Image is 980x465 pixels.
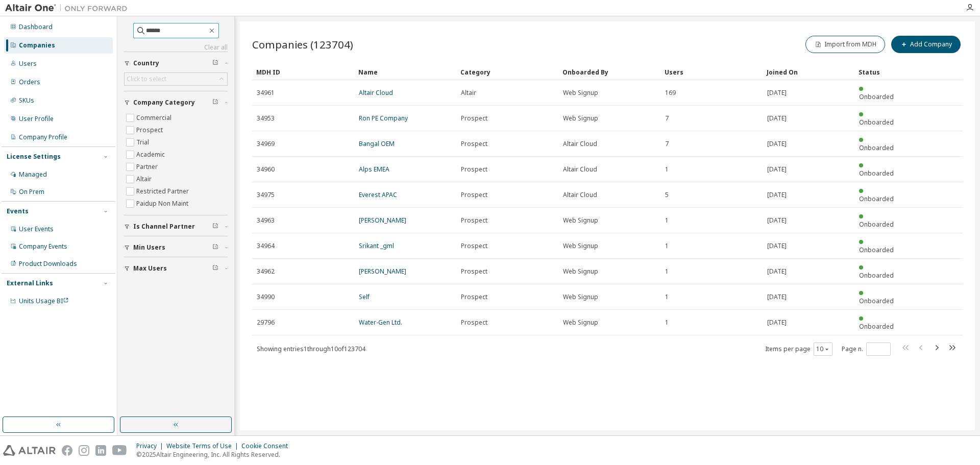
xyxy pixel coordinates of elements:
span: Onboarded [859,322,894,331]
span: 1 [665,319,669,327]
span: Altair Cloud [563,140,597,148]
span: 169 [665,89,676,97]
span: Company Category [133,99,195,107]
div: MDH ID [256,64,350,80]
span: Onboarded [859,246,894,254]
label: Altair [136,173,154,185]
span: Web Signup [563,216,598,225]
span: Web Signup [563,267,598,276]
span: 34960 [257,165,275,174]
a: Ron PE Company [359,114,408,123]
span: [DATE] [767,319,787,327]
span: Onboarded [859,220,894,229]
span: Web Signup [563,89,598,97]
span: 34990 [257,293,275,301]
span: Is Channel Partner [133,223,195,231]
img: instagram.svg [79,445,89,456]
p: © 2025 Altair Engineering, Inc. All Rights Reserved. [136,450,294,459]
label: Academic [136,149,167,161]
div: User Events [19,225,54,233]
span: Companies (123704) [252,37,353,52]
a: Alps EMEA [359,165,389,174]
span: Onboarded [859,92,894,101]
span: Prospect [461,216,487,225]
div: On Prem [19,188,44,196]
div: Dashboard [19,23,53,31]
span: 1 [665,267,669,276]
span: Prospect [461,242,487,250]
span: Altair Cloud [563,191,597,199]
a: Everest APAC [359,190,397,199]
span: [DATE] [767,89,787,97]
img: altair_logo.svg [3,445,56,456]
label: Paidup Non Maint [136,198,190,210]
span: Prospect [461,267,487,276]
span: [DATE] [767,191,787,199]
a: Altair Cloud [359,88,393,97]
button: Import from MDH [805,36,885,53]
button: 10 [816,345,830,353]
div: Privacy [136,442,166,450]
div: Events [7,207,29,215]
span: Clear filter [212,243,218,252]
span: Web Signup [563,293,598,301]
span: Prospect [461,140,487,148]
div: Users [19,60,37,68]
div: License Settings [7,153,61,161]
div: Category [460,64,554,80]
div: Managed [19,170,47,179]
img: Altair One [5,3,133,13]
img: linkedin.svg [95,445,106,456]
span: Prospect [461,319,487,327]
div: Orders [19,78,40,86]
div: Users [665,64,758,80]
span: Altair [461,89,476,97]
span: Onboarded [859,194,894,203]
button: Min Users [124,236,228,259]
span: 34969 [257,140,275,148]
img: facebook.svg [62,445,72,456]
span: 34953 [257,114,275,123]
div: Company Profile [19,133,67,141]
a: Self [359,292,370,301]
span: 34961 [257,89,275,97]
span: 34962 [257,267,275,276]
div: Name [358,64,452,80]
span: 1 [665,293,669,301]
div: External Links [7,279,53,287]
span: Prospect [461,165,487,174]
span: Clear filter [212,223,218,231]
span: Showing entries 1 through 10 of 123704 [257,345,365,353]
span: 1 [665,242,669,250]
span: [DATE] [767,216,787,225]
span: Page n. [842,342,891,356]
button: Is Channel Partner [124,215,228,238]
span: [DATE] [767,114,787,123]
img: youtube.svg [112,445,127,456]
a: [PERSON_NAME] [359,267,406,276]
button: Company Category [124,91,228,114]
span: Max Users [133,264,167,273]
label: Trial [136,136,151,149]
span: Prospect [461,293,487,301]
div: SKUs [19,96,34,105]
span: [DATE] [767,140,787,148]
label: Commercial [136,112,174,124]
span: Altair Cloud [563,165,597,174]
span: [DATE] [767,293,787,301]
span: [DATE] [767,242,787,250]
span: Clear filter [212,99,218,107]
label: Restricted Partner [136,185,191,198]
span: Onboarded [859,271,894,280]
span: 1 [665,216,669,225]
label: Partner [136,161,160,173]
div: Onboarded By [562,64,656,80]
span: Min Users [133,243,165,252]
span: 34964 [257,242,275,250]
div: Status [859,64,901,80]
button: Add Company [891,36,961,53]
div: Joined On [767,64,850,80]
span: Country [133,59,159,67]
span: 1 [665,165,669,174]
a: Water-Gen Ltd. [359,318,402,327]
